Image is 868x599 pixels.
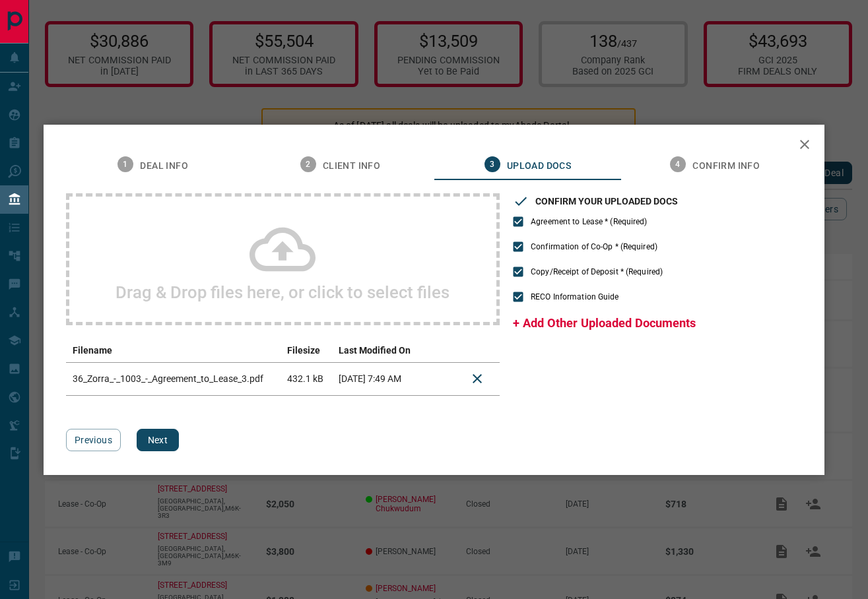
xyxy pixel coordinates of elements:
th: delete file action column [455,338,500,363]
th: Filesize [281,338,333,363]
span: Confirmation of Co-Op * (Required) [531,241,657,253]
span: RECO Information Guide [531,291,618,303]
button: Next [137,429,179,451]
span: Confirm Info [692,160,760,172]
span: Client Info [323,160,380,172]
span: Agreement to Lease * (Required) [531,216,648,228]
span: Upload Docs [507,160,571,172]
td: 432.1 kB [281,362,333,395]
button: Previous [66,429,121,451]
text: 1 [123,160,128,169]
text: 2 [306,160,310,169]
div: Drag & Drop files here, or click to select files [66,193,500,325]
text: 4 [676,160,681,169]
span: Copy/Receipt of Deposit * (Required) [531,266,663,278]
h2: Drag & Drop files here, or click to select files [116,282,450,302]
h3: CONFIRM YOUR UPLOADED DOCS [535,196,678,206]
td: 36_Zorra_-_1003_-_Agreement_to_Lease_3.pdf [66,362,281,395]
td: [DATE] 7:49 AM [332,362,422,395]
th: Filename [66,338,281,363]
text: 3 [490,160,494,169]
span: Deal Info [140,160,188,172]
th: download action column [422,338,455,363]
span: + Add Other Uploaded Documents [513,316,696,330]
th: Last Modified On [332,338,422,363]
button: Delete [461,363,493,394]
